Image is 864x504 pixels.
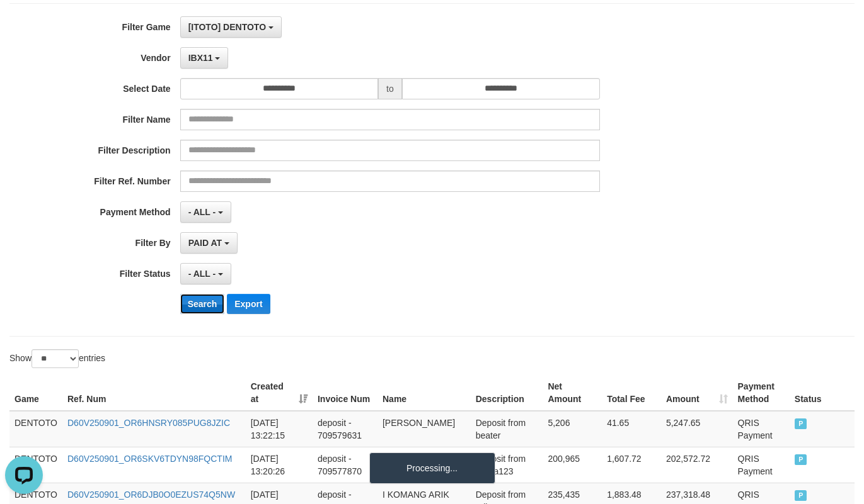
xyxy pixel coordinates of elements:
[313,411,377,447] td: deposit - 709579631
[246,411,313,447] td: [DATE] 13:22:15
[67,418,230,428] a: D60V250901_OR6HNSRY085PUG8JZIC
[471,447,543,483] td: Deposit from jamila123
[313,447,377,483] td: deposit - 709577870
[67,490,235,500] a: D60V250901_OR6DJB0O0EZUS74Q5NW
[67,454,232,464] a: D60V250901_OR6SKV6TDYN98FQCTIM
[313,375,377,411] th: Invoice Num
[543,447,602,483] td: 200,965
[180,232,238,254] button: PAID AT
[9,349,105,368] label: Show entries
[795,490,807,501] span: PAID
[378,78,402,99] span: to
[188,238,222,248] span: PAID AT
[471,411,543,447] td: Deposit from beater
[661,447,733,483] td: 202,572.72
[733,447,790,483] td: QRIS Payment
[9,411,62,447] td: DENTOTO
[795,454,807,465] span: PAID
[180,47,229,69] button: IBX11
[602,447,661,483] td: 1,607.72
[180,201,231,223] button: - ALL -
[795,418,807,429] span: PAID
[661,375,733,411] th: Amount: activate to sort column ascending
[543,375,602,411] th: Net Amount
[602,375,661,411] th: Total Fee
[227,294,270,314] button: Export
[180,294,225,314] button: Search
[5,5,43,43] button: Open LiveChat chat widget
[32,349,79,368] select: Showentries
[180,263,231,284] button: - ALL -
[377,447,471,483] td: [PERSON_NAME]
[369,452,495,484] div: Processing...
[733,375,790,411] th: Payment Method
[543,411,602,447] td: 5,206
[188,22,266,32] span: [ITOTO] DENTOTO
[790,375,855,411] th: Status
[377,375,471,411] th: Name
[9,447,62,483] td: DENTOTO
[9,375,62,411] th: Game
[188,53,213,63] span: IBX11
[188,207,216,217] span: - ALL -
[602,411,661,447] td: 41.65
[188,269,216,279] span: - ALL -
[733,411,790,447] td: QRIS Payment
[246,375,313,411] th: Created at: activate to sort column ascending
[471,375,543,411] th: Description
[377,411,471,447] td: [PERSON_NAME]
[661,411,733,447] td: 5,247.65
[180,16,282,38] button: [ITOTO] DENTOTO
[62,375,246,411] th: Ref. Num
[246,447,313,483] td: [DATE] 13:20:26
